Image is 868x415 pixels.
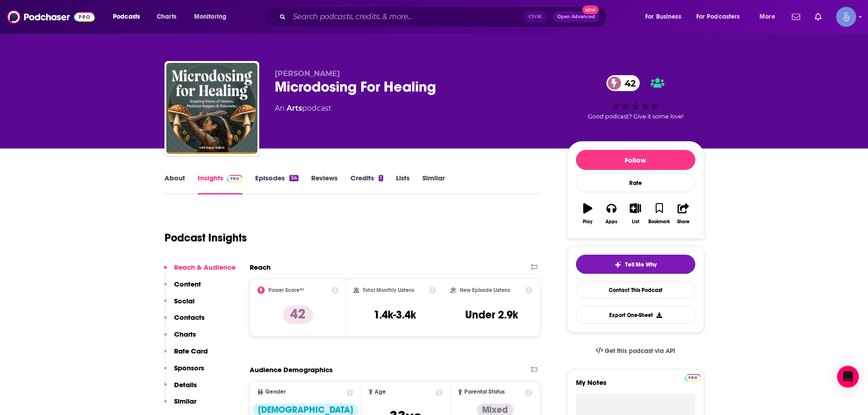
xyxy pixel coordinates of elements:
[639,10,693,24] button: open menu
[164,263,236,280] button: Reach & Audience
[374,308,416,322] h3: 1.4k-3.4k
[465,308,518,322] h3: Under 2.9k
[811,9,825,25] a: Show notifications dropdown
[188,10,238,24] button: open menu
[174,380,197,389] p: Details
[113,10,140,23] span: Podcasts
[524,11,546,23] span: Ctrl K
[375,389,386,395] span: Age
[614,261,621,268] img: tell me why sparkle
[273,6,616,27] div: Search podcasts, credits, & more...
[283,306,313,324] p: 42
[647,197,671,230] button: Bookmark
[605,347,675,355] span: Get this podcast via API
[164,231,247,245] h1: Podcast Insights
[690,10,753,24] button: open menu
[576,197,600,230] button: Play
[166,63,257,154] img: Microdosing For Healing
[250,365,333,374] h2: Audience Demographics
[645,10,681,23] span: For Business
[275,103,331,114] div: An podcast
[164,347,208,364] button: Rate Card
[588,340,683,362] a: Get this podcast via API
[623,197,647,230] button: List
[567,69,704,126] div: 42Good podcast? Give it some love!
[164,330,196,347] button: Charts
[616,75,640,91] span: 42
[275,69,340,78] span: [PERSON_NAME]
[464,389,505,395] span: Parental Status
[194,10,226,23] span: Monitoring
[227,175,243,182] img: Podchaser Pro
[287,104,302,113] a: Arts
[836,7,856,27] span: Logged in as Spiral5-G1
[174,330,196,338] p: Charts
[164,174,185,195] a: About
[174,263,236,272] p: Reach & Audience
[606,75,640,91] a: 42
[174,347,208,355] p: Rate Card
[576,150,695,170] button: Follow
[760,10,775,23] span: More
[576,255,695,274] button: tell me why sparkleTell Me Why
[685,373,701,381] a: Pro website
[788,9,804,25] a: Show notifications dropdown
[250,263,271,272] h2: Reach
[696,10,740,23] span: For Podcasters
[648,219,670,225] div: Bookmark
[576,174,695,192] div: Rate
[606,219,617,225] div: Apps
[164,364,204,380] button: Sponsors
[600,197,623,230] button: Apps
[836,7,856,27] img: User Profile
[107,10,152,24] button: open menu
[632,219,639,225] div: List
[396,174,410,195] a: Lists
[164,313,205,330] button: Contacts
[268,287,304,293] h2: Power Score™
[7,8,95,26] img: Podchaser - Follow, Share and Rate Podcasts
[557,15,595,19] span: Open Advanced
[289,175,298,181] div: 54
[198,174,243,195] a: InsightsPodchaser Pro
[460,287,510,293] h2: New Episode Listens
[174,397,196,405] p: Similar
[174,280,201,288] p: Content
[583,219,592,225] div: Play
[289,10,524,24] input: Search podcasts, credits, & more...
[553,11,599,22] button: Open AdvancedNew
[576,378,695,394] label: My Notes
[582,5,599,14] span: New
[576,306,695,324] button: Export One-Sheet
[350,174,383,195] a: Credits1
[363,287,414,293] h2: Total Monthly Listens
[151,10,182,24] a: Charts
[422,174,445,195] a: Similar
[836,7,856,27] button: Show profile menu
[265,389,286,395] span: Gender
[311,174,338,195] a: Reviews
[164,380,197,397] button: Details
[588,113,683,120] span: Good podcast? Give it some love!
[174,364,204,372] p: Sponsors
[685,374,701,381] img: Podchaser Pro
[255,174,298,195] a: Episodes54
[157,10,176,23] span: Charts
[625,261,657,268] span: Tell Me Why
[671,197,695,230] button: Share
[837,366,859,388] div: Open Intercom Messenger
[576,281,695,299] a: Contact This Podcast
[164,397,196,414] button: Similar
[164,280,201,297] button: Content
[677,219,689,225] div: Share
[379,175,383,181] div: 1
[753,10,786,24] button: open menu
[164,297,195,313] button: Social
[174,313,205,322] p: Contacts
[174,297,195,305] p: Social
